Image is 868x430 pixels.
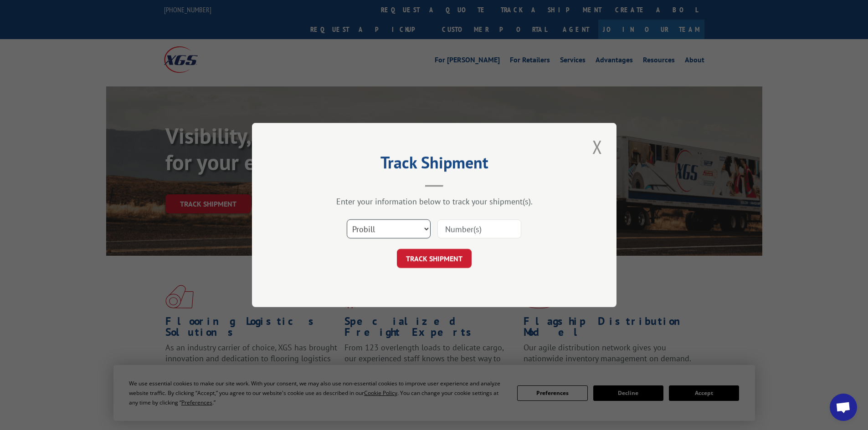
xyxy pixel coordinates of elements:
button: Close modal [590,134,605,159]
div: Enter your information below to track your shipment(s). [298,196,571,207]
h2: Track Shipment [298,156,571,173]
button: TRACK SHIPMENT [397,249,472,268]
a: Open chat [830,394,857,421]
input: Number(s) [437,219,521,238]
